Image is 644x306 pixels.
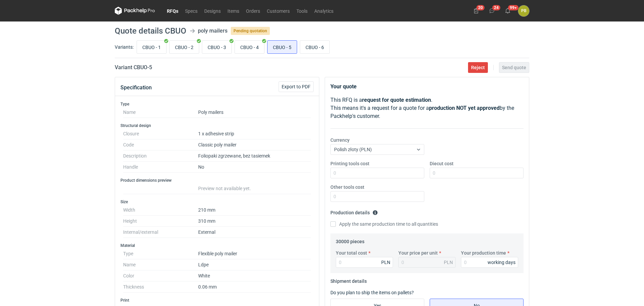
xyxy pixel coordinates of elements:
button: Send quote [499,62,529,73]
label: Printing tools cost [330,160,369,167]
a: Specs [182,7,201,15]
dd: 1 x adhesive strip [198,128,311,139]
button: Export to PDF [279,81,314,92]
dt: Handle [123,162,198,173]
h3: Material [120,243,314,248]
dd: External [198,227,311,238]
h3: Structural design [120,123,314,128]
legend: Shipment details [330,276,367,284]
strong: request for quote estimation [362,97,431,103]
label: Apply the same production time to all quantities [330,221,438,227]
label: CBUO - 5 [267,40,297,54]
span: Polish złoty (PLN) [334,147,372,152]
p: This RFQ is a . This means it's a request for a quote for a by the Packhelp's customer. [330,96,524,120]
label: CBUO - 6 [300,40,330,54]
dd: Classic poly mailer [198,139,311,150]
input: 0 [430,168,524,178]
dt: Color [123,270,198,281]
label: Your price per unit [398,250,438,256]
label: Currency [330,137,350,143]
dt: Height [123,216,198,227]
dd: 310 mm [198,216,311,227]
input: 0 [330,191,424,202]
button: Reject [468,62,488,73]
a: Analytics [311,7,337,15]
label: CBUO - 4 [235,40,264,54]
h3: Size [120,199,314,205]
label: CBUO - 2 [169,40,199,54]
dd: White [198,270,311,281]
div: PLN [381,259,390,266]
label: CBUO - 3 [202,40,232,54]
a: Orders [243,7,263,15]
label: Other tools cost [330,184,364,190]
div: PLN [444,259,453,266]
dt: Code [123,139,198,150]
button: PB [518,5,529,16]
span: Export to PDF [282,84,311,89]
span: Reject [471,65,485,70]
dt: Closure [123,128,198,139]
dd: Ldpe [198,259,311,270]
input: 0 [461,257,518,268]
dd: Flexible poly mailer [198,248,311,259]
svg: Packhelp Pro [115,7,155,15]
label: Your total cost [336,250,367,256]
a: Designs [201,7,224,15]
button: 99+ [502,5,513,16]
dd: 0.06 mm [198,281,311,293]
dt: Description [123,150,198,162]
button: 20 [471,5,481,16]
dt: Width [123,205,198,216]
legend: Production details [330,207,378,215]
dd: No [198,162,311,173]
dt: Thickness [123,281,198,293]
legend: 30000 pieces [336,236,364,244]
label: Do you plan to ship the items on pallets? [330,290,414,295]
dd: Poly mailers [198,107,311,118]
input: 0 [336,257,393,268]
button: 24 [487,5,497,16]
span: Pending quotation [231,27,270,35]
button: Specification [120,80,152,96]
strong: Your quote [330,83,357,90]
a: Tools [293,7,311,15]
span: Send quote [502,65,526,70]
dd: 210 mm [198,205,311,216]
div: working days [488,259,515,266]
div: Piotr Bożek [518,5,529,16]
input: 0 [330,168,424,178]
label: CBUO - 1 [137,40,167,54]
div: poly mailers [198,27,227,35]
dd: Foliopaki zgrzewane, bez tasiemek [198,150,311,162]
h2: Variant CBUO - 5 [115,63,152,72]
dt: Name [123,259,198,270]
a: Items [224,7,243,15]
dt: Type [123,248,198,259]
a: RFQs [164,7,182,15]
h3: Product dimensions preview [120,178,314,183]
strong: production NOT yet approved [429,105,500,111]
h1: Quote details CBUO [115,27,186,35]
label: Your production time [461,250,506,256]
span: Preview not available yet. [198,186,251,191]
label: Variants: [115,44,134,50]
a: Customers [263,7,293,15]
h3: Type [120,101,314,107]
dt: Internal/external [123,227,198,238]
label: Diecut cost [430,160,454,167]
dt: Name [123,107,198,118]
h3: Print [120,298,314,303]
